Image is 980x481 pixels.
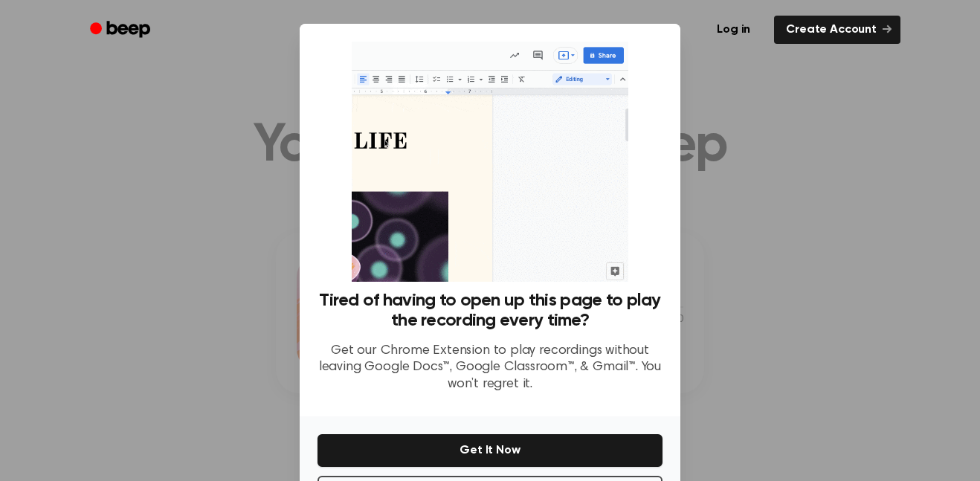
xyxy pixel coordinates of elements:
a: Beep [80,16,164,45]
p: Get our Chrome Extension to play recordings without leaving Google Docs™, Google Classroom™, & Gm... [317,343,663,393]
img: Beep extension in action [352,42,628,282]
a: Create Account [774,16,900,44]
button: Get It Now [317,434,663,467]
a: Log in [702,13,765,47]
h3: Tired of having to open up this page to play the recording every time? [317,291,663,331]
